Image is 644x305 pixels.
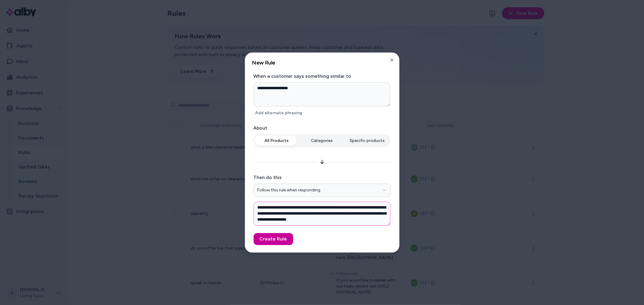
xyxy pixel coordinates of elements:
button: Add alternate phrasing [254,109,304,117]
button: Create Rule [254,233,293,245]
label: When a customer says something similar to [254,73,391,80]
label: Then do this [254,174,391,181]
label: About [254,124,391,132]
button: All Products [255,135,299,146]
button: Specific products [345,135,389,146]
button: Categories [300,135,344,146]
h2: New Rule [252,60,392,65]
